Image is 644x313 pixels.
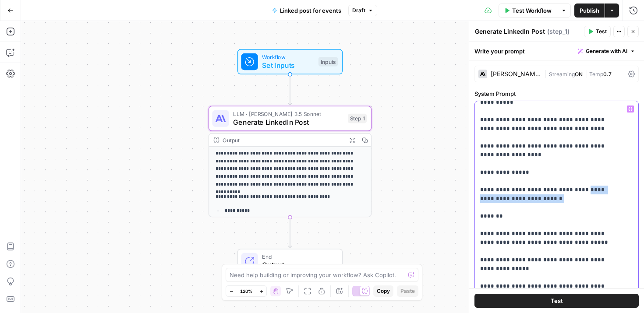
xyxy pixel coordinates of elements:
span: Set Inputs [262,60,314,70]
span: Output [262,260,333,270]
button: Test [584,26,611,37]
span: Copy [377,287,390,295]
g: Edge from start to step_1 [288,74,291,105]
button: Test Workflow [499,4,557,18]
div: Write your prompt [469,42,644,60]
span: | [583,69,589,78]
span: Test Workflow [512,6,552,15]
div: Inputs [318,57,338,67]
span: Test [551,296,563,305]
span: | [545,69,549,78]
span: 120% [240,288,252,295]
span: Test [596,28,607,35]
label: System Prompt [474,89,639,98]
span: Streaming [549,71,575,77]
g: Edge from step_1 to end [288,217,291,248]
div: Step 1 [348,114,367,123]
span: Temp [589,71,603,77]
span: Paste [400,287,415,295]
div: WorkflowSet InputsInputs [209,49,372,74]
button: Generate with AI [574,46,639,57]
span: Draft [352,7,365,14]
button: Paste [397,285,418,297]
span: Linked post for events [280,6,341,15]
button: Test [474,294,639,308]
button: Copy [373,285,393,297]
span: Workflow [262,53,314,61]
button: Publish [574,4,605,18]
span: Generate LinkedIn Post [233,117,343,127]
div: [PERSON_NAME] 3.5 Sonnet [491,71,541,77]
span: 0.7 [603,71,612,77]
span: ( step_1 ) [547,27,570,36]
span: ON [575,71,583,77]
div: EndOutput [209,249,372,274]
textarea: Generate LinkedIn Post [475,27,545,36]
div: Output [223,136,343,144]
button: Linked post for events [267,4,347,18]
span: LLM · [PERSON_NAME] 3.5 Sonnet [233,109,343,118]
span: Publish [580,6,599,15]
span: End [262,253,333,261]
button: Draft [348,5,377,16]
span: Generate with AI [586,47,627,55]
